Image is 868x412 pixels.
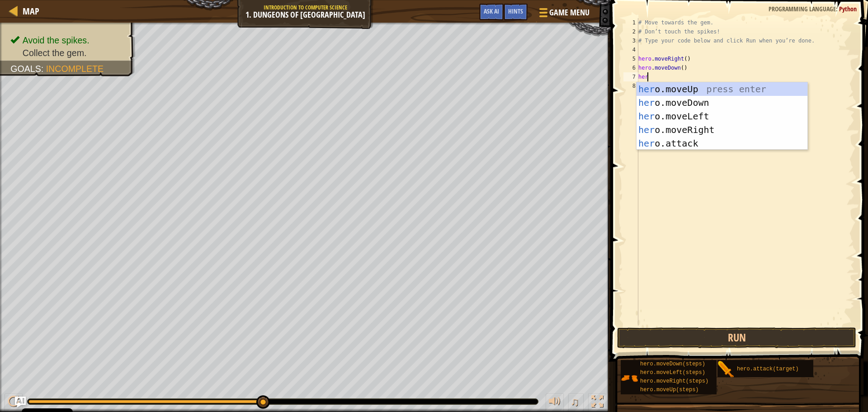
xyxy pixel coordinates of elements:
span: ♫ [570,395,579,408]
span: Map [23,5,39,17]
span: Incomplete [46,64,104,74]
li: Collect the gem. [10,47,126,59]
button: ♫ [568,393,584,412]
span: Avoid the spikes. [23,35,90,45]
div: 1 [623,18,638,27]
span: Python [839,5,857,13]
span: Programming language [769,5,836,13]
button: Game Menu [532,4,595,25]
img: portrait.png [621,369,638,387]
span: Collect the gem. [23,48,87,58]
span: Ask AI [484,7,499,15]
span: hero.moveLeft(steps) [640,369,705,376]
span: hero.moveDown(steps) [640,361,705,367]
li: Avoid the spikes. [10,34,126,47]
span: : [41,64,46,74]
div: 2 [623,27,638,36]
div: 4 [623,45,638,54]
a: Map [18,5,39,17]
div: 3 [623,36,638,45]
div: 6 [623,63,638,72]
div: 5 [623,54,638,63]
div: 8 [623,81,638,90]
div: 7 [623,72,638,81]
button: Adjust volume [546,393,564,412]
button: Run [617,327,856,348]
span: : [836,5,839,13]
span: hero.moveUp(steps) [640,387,699,393]
span: hero.attack(target) [737,366,799,372]
span: Hints [508,7,523,15]
img: portrait.png [717,361,735,378]
button: Ctrl + P: Pause [5,393,23,412]
span: hero.moveRight(steps) [640,378,708,384]
span: Goals [10,64,41,74]
button: Ask AI [15,397,26,407]
button: Toggle fullscreen [588,393,606,412]
button: Ask AI [479,4,504,20]
span: Game Menu [549,7,590,19]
